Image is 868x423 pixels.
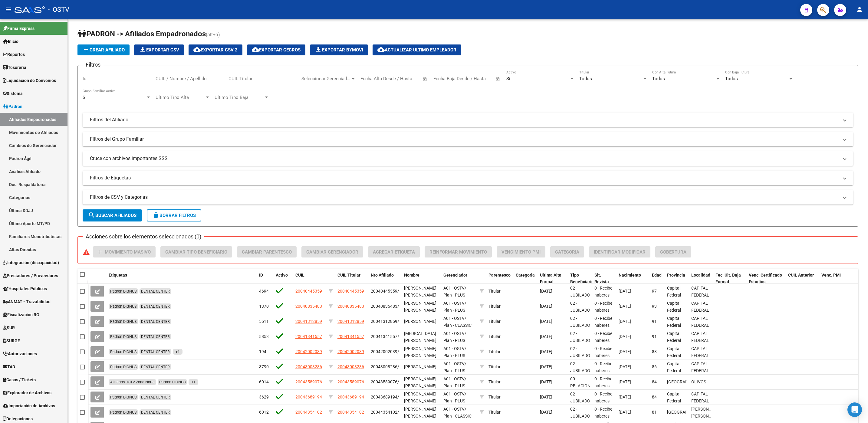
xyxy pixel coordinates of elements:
span: Cambiar Parentesco [242,249,292,255]
span: 91 [652,334,657,339]
input: Fecha fin [463,76,493,81]
span: DENTAL CENTER [141,365,170,369]
span: A01 - OSTV [443,301,465,306]
span: [PERSON_NAME] [PERSON_NAME] [404,286,436,297]
div: [DATE] [540,379,565,385]
span: 20043689194 [337,395,364,399]
button: Exportar CSV 2 [189,44,242,55]
mat-expansion-panel-header: Cruce con archivos importantes SSS [83,151,853,166]
span: Capital Federal [667,316,681,328]
span: 20040835483/00 [371,304,404,309]
span: 81 [652,410,657,415]
span: 20044354102/00 [371,410,404,415]
span: 0 - Recibe haberes regularmente [594,361,620,380]
span: Ultima Alta Formal [540,273,561,284]
span: Nombre [404,273,419,277]
div: [DATE] [540,318,565,325]
span: 0 - Recibe haberes regularmente [594,301,620,320]
span: Edad [652,273,662,277]
span: Padron DIGNUS [110,365,136,369]
span: 20041312859/00 [371,319,404,324]
span: - OSTV [48,3,69,16]
span: Sistema [3,90,23,97]
span: Exportar CSV 2 [193,47,238,53]
span: 0 - Recibe haberes regularmente [594,392,620,410]
h3: Acciones sobre los elementos seleccionados (0) [83,232,204,241]
mat-icon: delete [152,211,159,219]
span: ID [259,273,263,277]
span: CAPITAL FEDERAL - CABILDO AVDA.(2901-5000) [691,316,709,362]
span: A01 - OSTV [443,346,465,351]
span: CAPITAL FEDERAL - [GEOGRAPHIC_DATA]([DATE]-3300) [691,331,732,363]
span: [GEOGRAPHIC_DATA] [667,379,708,384]
span: Titular [488,304,501,309]
span: 20040445359 [337,289,364,293]
span: 3629 [259,395,269,399]
span: Titular [488,364,501,369]
span: Parentesco [488,273,511,277]
mat-expansion-panel-header: Filtros del Afiliado [83,113,853,127]
span: 91 [652,319,657,324]
mat-icon: add [82,46,90,53]
span: [PERSON_NAME] [PERSON_NAME] [404,407,436,418]
span: Categoria [555,249,579,255]
span: 20040835483 [337,304,364,309]
span: DENTAL CENTER [141,319,170,324]
datatable-header-cell: Categoria [513,269,538,289]
span: Exportar GECROS [252,47,301,53]
button: Identificar Modificar [589,246,650,257]
span: CAPITAL FEDERAL - [GEOGRAPHIC_DATA](1-1700) [691,361,732,394]
span: 02 - JUBILADOS DEL SISTEMA NACIONAL DEL SEGURO DE SALUD [570,331,593,384]
mat-icon: search [88,211,95,219]
datatable-header-cell: ID [257,269,273,289]
span: 20040835483 [295,304,322,309]
span: OLIVOS [691,379,706,384]
span: Exportar CSV [139,47,179,53]
span: Liquidación de Convenios [3,77,56,84]
span: DENTAL CENTER [141,349,170,354]
button: Borrar Filtros [147,209,201,221]
span: [DATE] [619,334,631,339]
span: SUR [3,324,15,331]
span: 97 [652,289,657,293]
span: Reportes [3,51,25,58]
button: Exportar CSV [134,44,184,55]
datatable-header-cell: Activo [273,269,293,289]
span: 0 - Recibe haberes regularmente [594,346,620,365]
span: 1370 [259,304,269,309]
span: Etiquetas [109,273,127,277]
button: Movimiento Masivo [93,246,156,257]
span: Titular [488,379,501,384]
span: 0 - Recibe haberes regularmente [594,316,620,335]
datatable-header-cell: Nombre [402,269,441,289]
span: Identificar Modificar [594,249,646,255]
mat-icon: file_download [315,46,322,53]
span: Padron DIGNUS [110,334,136,339]
span: CUIL Titular [337,273,360,277]
span: Si [83,95,87,100]
span: Agregar Etiqueta [373,249,415,255]
span: Afiliados OSTV Zona Norte [110,380,155,384]
span: Capital Federal [667,361,681,373]
mat-icon: add [96,248,104,256]
span: Padron DIGNUS [110,395,136,399]
span: Titular [488,395,501,399]
span: [PERSON_NAME] [PERSON_NAME] [404,392,436,403]
datatable-header-cell: Localidad [689,269,713,289]
span: 88 [652,349,657,354]
span: Provincia [667,273,685,277]
mat-panel-title: Filtros del Grupo Familiar [90,136,839,143]
span: Inicio [3,38,18,45]
span: 3790 [259,364,269,369]
span: 20041341557 [295,334,322,339]
span: 20042002039/00 [371,349,404,354]
span: PADRON -> Afiliados Empadronados [77,30,206,38]
div: [DATE] [540,348,565,355]
span: 5511 [259,319,269,324]
datatable-header-cell: Nro Afiliado [368,269,402,289]
span: [DATE] [619,395,631,399]
span: A01 - OSTV [443,407,465,412]
mat-panel-title: Filtros de Etiquetas [90,175,839,181]
span: 20042002039 [295,349,322,354]
span: Seleccionar Gerenciador [301,76,350,81]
